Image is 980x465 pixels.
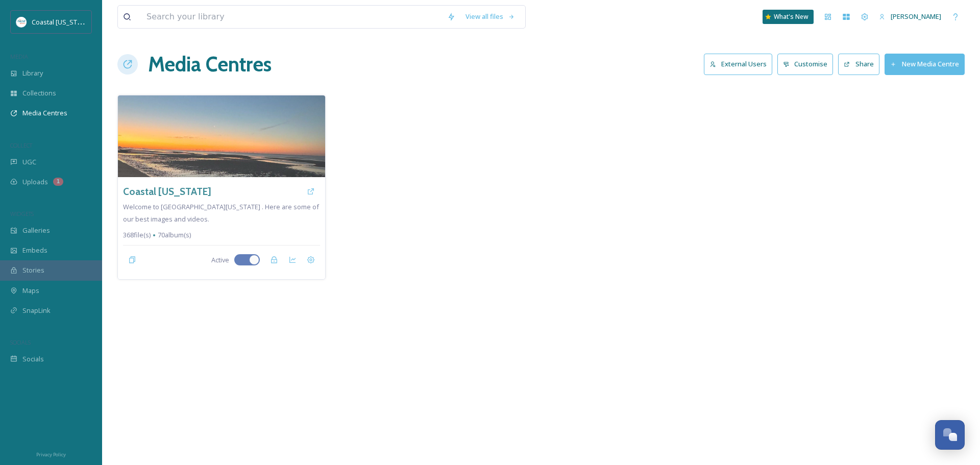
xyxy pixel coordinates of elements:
[36,451,66,458] span: Privacy Policy
[123,230,151,240] span: 368 file(s)
[22,226,50,235] span: Galleries
[10,210,34,217] span: WIDGETS
[16,17,27,27] img: download%20%281%29.jpeg
[22,177,48,187] span: Uploads
[935,420,965,450] button: Open Chat
[777,54,834,75] button: Customise
[118,95,325,177] img: ae940c3e-5acf-090d-bc21-8ba374a536ce.jpg
[777,54,839,75] a: Customise
[22,265,44,275] span: Stories
[158,230,191,240] span: 70 album(s)
[22,246,47,255] span: Embeds
[10,53,28,60] span: MEDIA
[36,448,66,460] a: Privacy Policy
[891,12,941,21] span: [PERSON_NAME]
[22,88,56,98] span: Collections
[704,54,772,75] button: External Users
[141,6,442,28] input: Search your library
[10,141,32,149] span: COLLECT
[22,108,67,118] span: Media Centres
[123,184,211,199] a: Coastal [US_STATE]
[460,7,520,27] a: View all files
[22,157,36,167] span: UGC
[22,354,44,364] span: Socials
[22,306,51,315] span: SnapLink
[53,178,63,186] div: 1
[22,68,43,78] span: Library
[704,54,777,75] a: External Users
[148,49,272,80] h1: Media Centres
[22,286,39,296] span: Maps
[10,338,31,346] span: SOCIALS
[874,7,946,27] a: [PERSON_NAME]
[763,10,814,24] a: What's New
[123,202,319,224] span: Welcome to [GEOGRAPHIC_DATA][US_STATE] . Here are some of our best images and videos.
[885,54,965,75] button: New Media Centre
[211,255,229,265] span: Active
[32,17,90,27] span: Coastal [US_STATE]
[838,54,879,75] button: Share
